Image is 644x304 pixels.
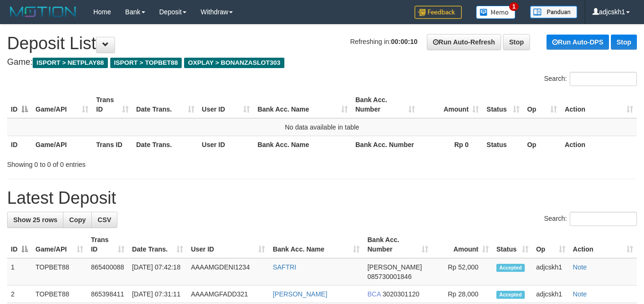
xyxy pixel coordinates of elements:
span: Copy 3020301120 to clipboard [382,290,419,298]
th: Amount: activate to sort column ascending [432,231,493,258]
th: Bank Acc. Name [254,136,352,153]
input: Search: [570,212,637,226]
th: Bank Acc. Number: activate to sort column ascending [363,231,432,258]
span: [PERSON_NAME] [367,263,422,271]
a: Run Auto-Refresh [427,34,501,50]
span: Accepted [496,264,525,272]
img: panduan.png [530,6,577,18]
td: 2 [7,286,32,303]
th: Date Trans.: activate to sort column ascending [132,91,198,118]
span: ISPORT > TOPBET88 [110,58,182,68]
strong: 00:00:10 [391,38,417,45]
th: Action: activate to sort column ascending [569,231,637,258]
td: Rp 52,000 [432,258,493,286]
td: AAAAMGFADD321 [187,286,269,303]
th: Status [483,136,523,153]
h1: Latest Deposit [7,189,637,208]
th: Action: activate to sort column ascending [561,91,637,118]
h1: Deposit List [7,34,637,53]
th: Date Trans. [132,136,198,153]
td: TOPBET88 [32,258,87,286]
a: Show 25 rows [7,212,63,228]
td: No data available in table [7,118,637,136]
th: Game/API: activate to sort column ascending [32,91,92,118]
a: Copy [63,212,92,228]
a: Note [573,263,587,271]
span: Copy 085730001846 to clipboard [367,273,411,280]
th: Bank Acc. Name: activate to sort column ascending [269,231,363,258]
th: Action [561,136,637,153]
th: Date Trans.: activate to sort column ascending [128,231,187,258]
div: Showing 0 to 0 of 0 entries [7,156,261,169]
th: Op [523,136,561,153]
th: Trans ID: activate to sort column ascending [87,231,128,258]
td: 865400088 [87,258,128,286]
img: Feedback.jpg [415,6,462,19]
td: [DATE] 07:31:11 [128,286,187,303]
th: Bank Acc. Number: activate to sort column ascending [352,91,419,118]
td: adjcskh1 [532,258,569,286]
span: CSV [97,216,111,224]
th: Op: activate to sort column ascending [532,231,569,258]
a: Stop [503,34,530,50]
td: 1 [7,258,32,286]
th: Rp 0 [419,136,483,153]
span: Refreshing in: [350,38,417,45]
th: Trans ID: activate to sort column ascending [92,91,132,118]
span: Copy [69,216,86,224]
th: Bank Acc. Number [352,136,419,153]
td: adjcskh1 [532,286,569,303]
td: TOPBET88 [32,286,87,303]
th: ID [7,136,32,153]
th: ID: activate to sort column descending [7,91,32,118]
th: User ID [198,136,254,153]
span: Show 25 rows [13,216,57,224]
span: BCA [367,290,380,298]
a: CSV [91,212,117,228]
a: Stop [611,35,637,50]
th: Trans ID [92,136,132,153]
h4: Game: [7,58,637,67]
span: Accepted [496,291,525,299]
span: 1 [509,2,519,11]
th: User ID: activate to sort column ascending [198,91,254,118]
a: [PERSON_NAME] [273,290,327,298]
td: 865398411 [87,286,128,303]
th: Status: activate to sort column ascending [483,91,523,118]
th: User ID: activate to sort column ascending [187,231,269,258]
th: Amount: activate to sort column ascending [419,91,483,118]
th: Op: activate to sort column ascending [523,91,561,118]
label: Search: [544,212,637,226]
th: Game/API [32,136,92,153]
span: ISPORT > NETPLAY88 [33,58,108,68]
img: Button%20Memo.svg [476,6,516,19]
th: ID: activate to sort column descending [7,231,32,258]
img: MOTION_logo.png [7,5,79,19]
a: SAFTRI [273,263,296,271]
input: Search: [570,72,637,86]
th: Bank Acc. Name: activate to sort column ascending [254,91,352,118]
td: [DATE] 07:42:18 [128,258,187,286]
th: Status: activate to sort column ascending [493,231,532,258]
td: AAAAMGDENI1234 [187,258,269,286]
a: Run Auto-DPS [547,35,609,50]
span: OXPLAY > BONANZASLOT303 [184,58,284,68]
a: Note [573,290,587,298]
td: Rp 28,000 [432,286,493,303]
th: Game/API: activate to sort column ascending [32,231,87,258]
label: Search: [544,72,637,86]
